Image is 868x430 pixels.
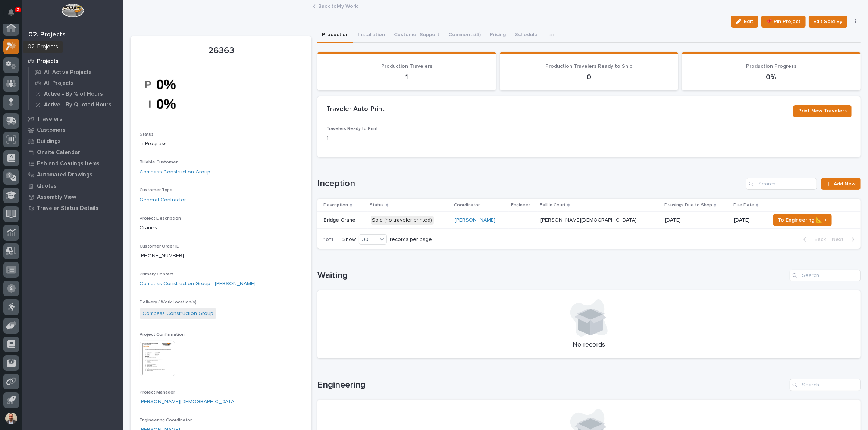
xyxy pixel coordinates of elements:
[814,17,843,26] span: Edit Sold By
[359,236,377,243] div: 30
[37,172,93,178] p: Automated Drawings
[22,136,123,147] a: Buildings
[317,178,743,189] h1: Inception
[323,216,357,223] p: Bridge Crane
[540,201,565,209] p: Ball In Court
[37,205,98,212] p: Traveler Status Details
[22,124,123,136] a: Customers
[665,216,682,223] p: [DATE]
[829,236,861,243] button: Next
[3,411,19,426] button: users-avatar
[37,138,61,145] p: Buildings
[140,244,180,249] span: Customer Order ID
[317,380,787,391] h1: Engineering
[22,147,123,158] a: Onsite Calendar
[317,230,339,249] p: 1 of 1
[37,58,59,65] p: Projects
[22,55,123,67] a: Projects
[389,28,444,43] button: Customer Support
[744,18,753,25] span: Edit
[455,217,495,223] a: [PERSON_NAME]
[821,178,861,190] a: Add New
[140,140,303,148] p: In Progress
[140,418,192,423] span: Engineering Coordinator
[140,45,303,56] p: 26363
[140,390,175,395] span: Project Manager
[691,73,852,82] p: 0%
[664,201,712,209] p: Drawings Due to Shop
[140,398,236,406] a: [PERSON_NAME][DEMOGRAPHIC_DATA]
[140,332,185,337] span: Project Confirmation
[317,212,861,229] tr: Bridge CraneBridge Crane Sold (no traveler printed)[PERSON_NAME] -[PERSON_NAME][DEMOGRAPHIC_DATA]...
[29,78,123,88] a: All Projects
[37,47,60,54] p: My Work
[140,224,303,232] p: Cranes
[510,28,542,43] button: Schedule
[22,203,123,214] a: Traveler Status Details
[353,28,389,43] button: Installation
[317,28,353,43] button: Production
[22,191,123,203] a: Assembly View
[810,236,826,243] span: Back
[317,270,787,281] h1: Waiting
[22,113,123,124] a: Travelers
[511,201,530,209] p: Engineer
[326,105,385,114] h2: Traveler Auto-Print
[16,7,19,12] p: 2
[22,169,123,180] a: Automated Drawings
[22,158,123,169] a: Fab and Coatings Items
[746,178,817,190] input: Search
[761,16,806,28] button: 📌 Pin Project
[390,236,432,243] p: records per page
[28,31,66,39] div: 02. Projects
[734,217,764,223] p: [DATE]
[29,89,123,99] a: Active - By % of Hours
[140,216,181,221] span: Project Description
[140,160,178,165] span: Billable Customer
[37,160,100,167] p: Fab and Coatings Items
[140,132,154,137] span: Status
[44,91,103,98] p: Active - By % of Hours
[326,73,487,82] p: 1
[140,196,186,204] a: General Contractor
[790,270,861,281] div: Search
[832,236,848,243] span: Next
[140,69,195,120] img: sBrXofRruzxajN3bV5_RfGXU7-4qQMO0m2_0bDX0-0E
[512,217,535,223] p: -
[37,194,76,201] p: Assembly View
[370,201,384,209] p: Status
[773,214,832,226] button: To Engineering 📐 →
[342,236,356,243] p: Show
[809,16,847,28] button: Edit Sold By
[142,310,213,318] a: Compass Construction Group
[485,28,510,43] button: Pricing
[140,252,303,260] p: [PHONE_NUMBER]
[793,105,852,117] button: Print New Travelers
[22,44,123,55] a: My Work
[140,168,210,176] a: Compass Construction Group
[798,236,829,243] button: Back
[37,149,80,156] p: Onsite Calendar
[37,127,66,134] p: Customers
[454,201,480,209] p: Coordinator
[140,280,256,288] a: Compass Construction Group - [PERSON_NAME]
[798,106,847,115] span: Print New Travelers
[444,28,485,43] button: Comments (3)
[790,379,861,391] div: Search
[62,4,84,17] img: Workspace Logo
[733,201,754,209] p: Due Date
[37,116,62,122] p: Travelers
[44,102,112,108] p: Active - By Quoted Hours
[323,201,348,209] p: Description
[371,216,434,225] div: Sold (no traveler printed)
[766,17,801,26] span: 📌 Pin Project
[746,64,796,69] span: Production Progress
[9,9,19,21] div: Notifications2
[140,188,173,192] span: Customer Type
[22,180,123,191] a: Quotes
[140,300,197,305] span: Delivery / Work Location(s)
[834,181,856,187] span: Add New
[37,183,57,189] p: Quotes
[778,216,827,224] span: To Engineering 📐 →
[319,1,358,10] a: Back toMy Work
